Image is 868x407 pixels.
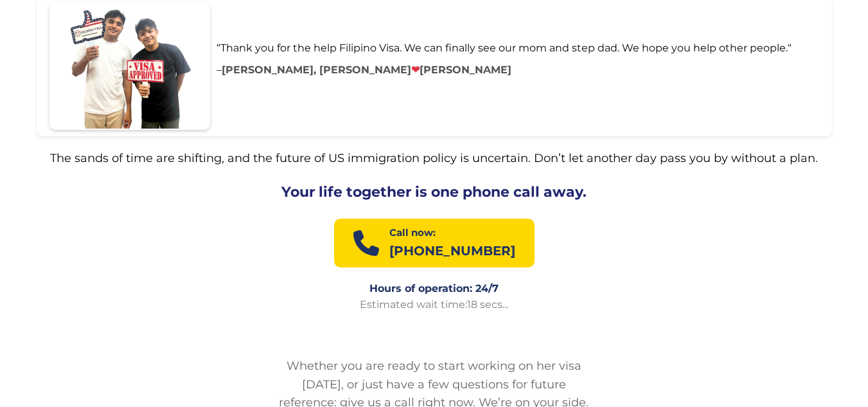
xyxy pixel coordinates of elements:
p: The sands of time are shifting, and the future of US immigration policy is uncertain. Don’t let a... [37,149,832,168]
img: website_grey.svg [21,33,31,44]
p: Estimated wait time: ... [37,296,832,313]
p: Call now: [389,225,515,240]
p: 📞 [353,230,379,256]
div: Keywords by Traffic [144,76,212,84]
p: [PERSON_NAME], [PERSON_NAME] [PERSON_NAME] [222,62,511,78]
p: – [217,62,222,91]
p: [PHONE_NUMBER] [389,240,515,261]
p: “Thank you for the help Filipino Visa. We can finally see our mom and step dad. We hope you help ... [217,41,792,56]
img: logo_orange.svg [21,21,31,31]
span: ❤ [411,64,420,76]
div: v 4.0.25 [36,21,63,31]
span: Hours of operation: 24/7 [37,283,832,294]
div: Domain Overview [51,76,115,84]
img: tab_keywords_by_traffic_grey.svg [130,75,140,85]
img: tab_domain_overview_orange.svg [37,75,48,85]
p: Your life together is one phone call away. [37,181,832,203]
div: Domain: [DOMAIN_NAME] [33,33,141,44]
img: Ronald, Mark Adrian ♥️Christon [49,2,210,131]
span: 18 secs [467,298,502,311]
